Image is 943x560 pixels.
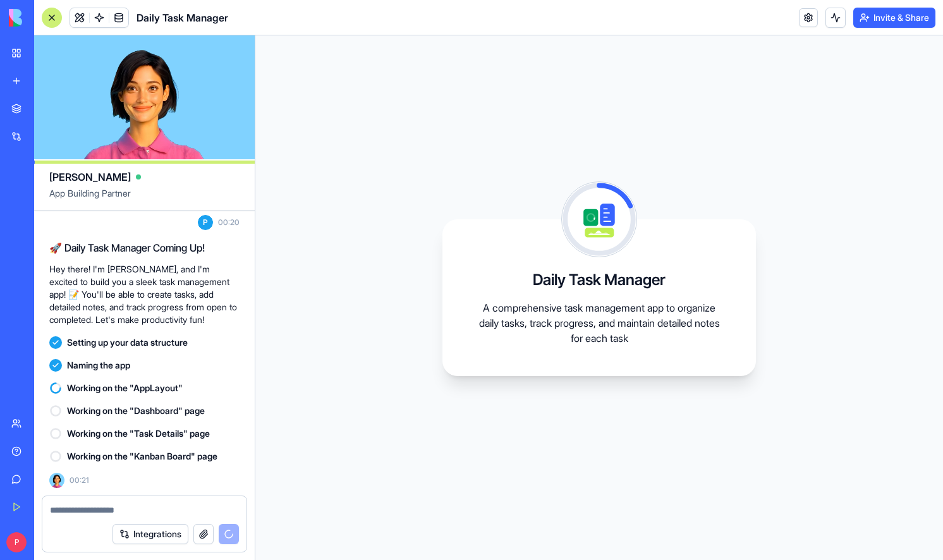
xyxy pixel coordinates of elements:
[67,359,130,372] span: Naming the app
[198,215,213,230] span: P
[49,473,64,488] img: Ella_00000_wcx2te.png
[9,9,87,27] img: logo
[137,10,228,25] span: Daily Task Manager
[49,169,131,185] span: [PERSON_NAME]
[49,187,240,210] span: App Building Partner
[473,300,726,346] p: A comprehensive task management app to organize daily tasks, track progress, and maintain detaile...
[113,524,188,544] button: Integrations
[49,263,240,326] p: Hey there! I'm [PERSON_NAME], and I'm excited to build you a sleek task management app! 📝 You'll ...
[67,405,205,417] span: Working on the "Dashboard" page
[67,336,188,349] span: Setting up your data structure
[533,270,666,290] h3: Daily Task Manager
[70,475,89,485] span: 00:21
[218,217,240,228] span: 00:20
[6,532,27,552] span: P
[49,240,240,255] h2: 🚀 Daily Task Manager Coming Up!
[853,8,935,28] button: Invite & Share
[67,382,183,394] span: Working on the "AppLayout"
[67,450,217,463] span: Working on the "Kanban Board" page
[67,427,210,440] span: Working on the "Task Details" page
